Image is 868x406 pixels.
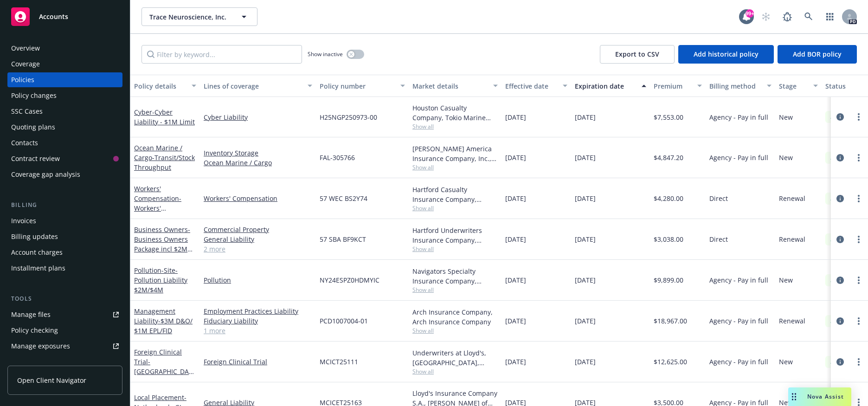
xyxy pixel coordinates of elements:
[654,193,683,203] span: $4,280.00
[11,245,63,260] div: Account charges
[835,356,846,367] a: circleInformation
[204,275,312,285] a: Pollution
[706,75,775,97] button: Billing method
[11,339,70,354] div: Manage exposures
[788,387,851,406] button: Nova Assist
[141,7,257,26] button: Trace Neuroscience, Inc.
[204,148,312,158] a: Inventory Storage
[7,135,122,150] a: Contacts
[134,225,190,263] a: Business Owners
[778,7,797,26] a: Report a Bug
[799,7,818,26] a: Search
[746,9,754,18] div: 99+
[320,193,367,203] span: 57 WEC BS2Y74
[779,234,805,244] span: Renewal
[779,193,805,203] span: Renewal
[575,275,596,285] span: [DATE]
[320,153,355,162] span: FAL-305766
[709,112,768,122] span: Agency - Pay in full
[412,286,498,294] span: Show all
[11,72,34,87] div: Policies
[412,245,498,253] span: Show all
[134,143,195,172] a: Ocean Marine / Cargo
[11,323,58,338] div: Policy checking
[853,316,864,327] a: more
[709,153,768,162] span: Agency - Pay in full
[412,266,498,286] div: Navigators Specialty Insurance Company, Hartford Insurance Group
[134,307,193,335] a: Management Liability
[502,75,571,97] button: Effective date
[709,234,728,244] span: Direct
[320,112,377,122] span: H25NGP250973-00
[11,120,55,135] div: Quoting plans
[7,41,122,56] a: Overview
[709,316,768,326] span: Agency - Pay in full
[320,275,379,285] span: NY24ESPZ0HDMYIC
[835,111,846,122] a: circleInformation
[134,108,195,126] span: - Cyber Liability - $1M Limit
[134,194,181,222] span: - Workers' Compensation
[412,327,498,335] span: Show all
[7,120,122,135] a: Quoting plans
[11,135,38,150] div: Contacts
[130,75,200,97] button: Policy details
[412,144,498,163] div: [PERSON_NAME] America Insurance Company, Inc., [PERSON_NAME] Group, [PERSON_NAME] Cargo
[600,45,675,64] button: Export to CSV
[654,357,687,367] span: $12,625.00
[412,103,498,122] div: Houston Casualty Company, Tokio Marine HCC
[134,316,193,335] span: - $3M D&O/ $1M EPL/FID
[11,213,36,228] div: Invoices
[678,45,774,64] button: Add historical policy
[835,152,846,163] a: circleInformation
[835,193,846,204] a: circleInformation
[779,275,793,285] span: New
[134,266,187,294] a: Pollution
[7,245,122,260] a: Account charges
[505,234,526,244] span: [DATE]
[204,306,312,316] a: Employment Practices Liability
[204,112,312,122] a: Cyber Liability
[412,367,498,375] span: Show all
[11,229,58,244] div: Billing updates
[7,88,122,103] a: Policy changes
[654,112,683,122] span: $7,553.00
[204,193,312,203] a: Workers' Compensation
[308,50,343,58] span: Show inactive
[709,275,768,285] span: Agency - Pay in full
[775,75,822,97] button: Stage
[17,375,86,385] span: Open Client Navigator
[204,158,312,168] a: Ocean Marine / Cargo
[7,104,122,119] a: SSC Cases
[204,234,312,244] a: General Liability
[134,184,181,222] a: Workers' Compensation
[11,104,43,119] div: SSC Cases
[779,357,793,367] span: New
[575,316,596,326] span: [DATE]
[505,153,526,162] span: [DATE]
[654,275,683,285] span: $9,899.00
[575,112,596,122] span: [DATE]
[11,354,72,369] div: Manage certificates
[204,316,312,326] a: Fiduciary Liability
[11,151,60,166] div: Contract review
[204,326,312,335] a: 1 more
[575,193,596,203] span: [DATE]
[7,339,122,354] span: Manage exposures
[7,151,122,166] a: Contract review
[779,81,808,91] div: Stage
[134,153,195,172] span: - Transit/Stock Throughput
[200,75,316,97] button: Lines of coverage
[409,75,502,97] button: Market details
[571,75,650,97] button: Expiration date
[7,213,122,228] a: Invoices
[575,153,596,162] span: [DATE]
[134,108,195,126] a: Cyber
[320,316,368,326] span: PCD1007004-01
[7,57,122,71] a: Coverage
[853,152,864,163] a: more
[505,112,526,122] span: [DATE]
[615,50,659,58] span: Export to CSV
[412,226,498,245] div: Hartford Underwriters Insurance Company, Hartford Insurance Group
[793,50,842,58] span: Add BOR policy
[757,7,775,26] a: Start snowing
